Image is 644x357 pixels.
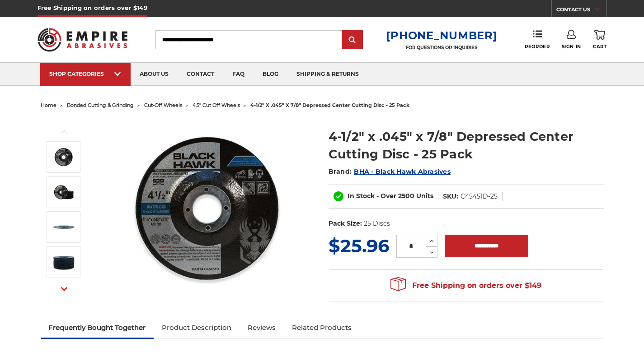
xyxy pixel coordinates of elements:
span: In Stock [348,192,375,200]
span: $25.96 [329,235,389,257]
a: faq [223,63,254,86]
span: Brand: [329,167,352,176]
dt: SKU: [443,192,458,201]
p: FOR QUESTIONS OR INQUIRIES [386,45,497,51]
dt: Pack Size: [329,219,362,228]
a: Cart [593,30,606,50]
span: Cart [593,44,606,50]
button: Previous [53,122,75,141]
a: contact [178,63,223,86]
img: 4-1/2" x 3/64" x 7/8" Depressed Center Type 27 Cut Off Wheel [52,146,75,168]
img: 4.5" depressed center cutting discs, pack of 25 [52,251,75,274]
a: shipping & returns [287,63,368,86]
span: Sign In [562,44,581,50]
img: 4.5" x .045" x 7/8" Arbor Raised Center Cut Off Wheels [52,181,75,204]
span: 4-1/2" x .045" x 7/8" depressed center cutting disc - 25 pack [250,102,409,108]
span: Units [416,192,433,200]
a: CONTACT US [556,5,606,17]
a: about us [131,63,178,86]
a: Product Description [154,318,240,338]
a: blog [254,63,287,86]
img: 4-1/2" x 3/64" x 7/8" Cut Off Disk [52,216,75,238]
span: - Over [376,192,396,200]
a: Reorder [525,30,550,49]
a: bonded cutting & grinding [67,102,134,108]
a: 4.5" cut off wheels [193,102,240,108]
dd: C45451D-25 [461,192,498,201]
a: [PHONE_NUMBER] [386,29,497,42]
a: home [41,102,56,108]
a: Frequently Bought Together [41,318,154,338]
span: Free Shipping on orders over $149 [390,277,541,295]
button: Next [53,279,75,299]
h1: 4-1/2" x .045" x 7/8" Depressed Center Cutting Disc - 25 Pack [329,128,604,163]
span: 2500 [398,192,414,200]
a: Reviews [240,318,284,338]
dd: 25 Discs [364,219,390,228]
a: cut-off wheels [144,102,182,108]
img: Empire Abrasives [38,22,128,57]
div: SHOP CATEGORIES [49,70,122,77]
span: Reorder [525,44,550,50]
a: BHA - Black Hawk Abrasives [354,167,451,176]
input: Submit [343,31,362,49]
img: 4-1/2" x 3/64" x 7/8" Depressed Center Type 27 Cut Off Wheel [118,118,299,299]
a: Related Products [284,318,360,338]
